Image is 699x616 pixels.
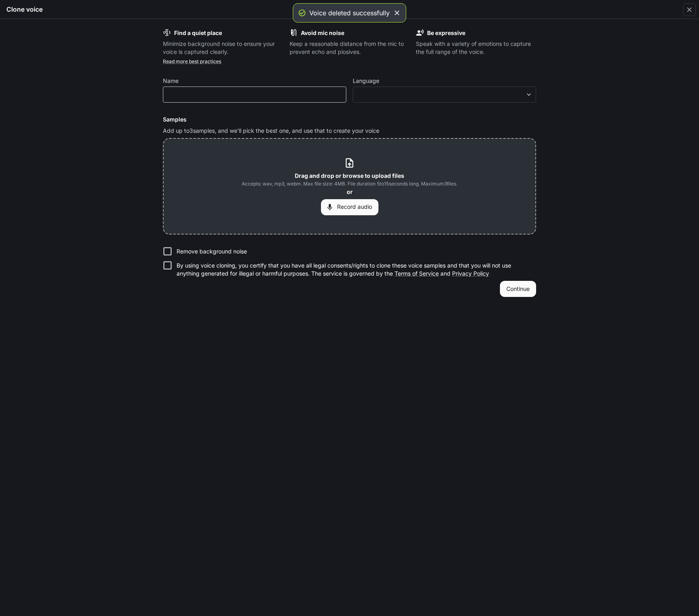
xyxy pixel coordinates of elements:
[242,180,457,188] span: Accepts: wav, mp3, webm. Max file size: 4MB. File duration 5 to 15 seconds long. Maximum 3 files.
[353,78,379,84] p: Language
[177,247,247,255] p: Remove background noise
[174,29,222,36] b: Find a quiet place
[452,270,489,277] a: Privacy Policy
[500,281,536,297] button: Continue
[6,5,43,14] h5: Clone voice
[163,115,536,124] h6: Samples
[416,40,536,56] p: Speak with a variety of emotions to capture the full range of the voice.
[163,58,221,64] a: Read more best practices
[309,8,390,18] div: Voice deleted successfully
[163,40,283,56] p: Minimize background noise to ensure your voice is captured clearly.
[163,78,179,84] p: Name
[427,29,465,36] b: Be expressive
[321,199,378,215] button: Record audio
[163,127,536,135] p: Add up to 3 samples, and we'll pick the best one, and use that to create your voice
[301,29,344,36] b: Avoid mic noise
[290,40,410,56] p: Keep a reasonable distance from the mic to prevent echo and plosives.
[347,188,353,195] b: or
[353,91,536,99] div: ​
[395,270,439,277] a: Terms of Service
[177,262,530,278] p: By using voice cloning, you certify that you have all legal consents/rights to clone these voice ...
[295,172,404,179] b: Drag and drop or browse to upload files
